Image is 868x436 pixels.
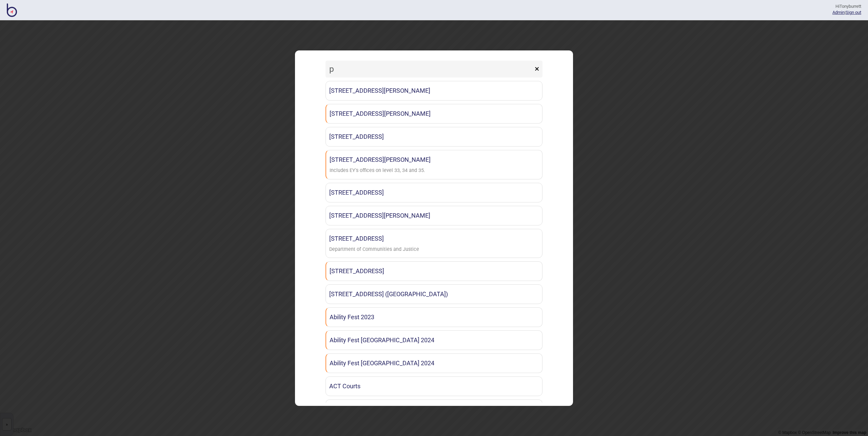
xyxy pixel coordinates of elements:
[329,245,419,255] div: Department of Communities and Justice
[325,150,542,179] a: [STREET_ADDRESS][PERSON_NAME]Includes EY's offices on level 33, 34 and 35.
[325,127,542,147] a: [STREET_ADDRESS]
[325,61,533,78] input: Search locations by tag + name
[330,166,425,176] div: Includes EY's offices on level 33, 34 and 35.
[325,81,542,101] a: [STREET_ADDRESS][PERSON_NAME]
[832,10,846,15] span: |
[325,261,542,281] a: [STREET_ADDRESS]
[832,10,845,15] a: Admin
[325,330,542,350] a: Ability Fest [GEOGRAPHIC_DATA] 2024
[846,10,861,15] button: Sign out
[325,284,542,304] a: [STREET_ADDRESS] ([GEOGRAPHIC_DATA])
[325,376,542,396] a: ACT Courts
[531,61,542,78] button: ×
[325,104,542,124] a: [STREET_ADDRESS][PERSON_NAME]
[325,183,542,202] a: [STREET_ADDRESS]
[325,353,542,373] a: Ability Fest [GEOGRAPHIC_DATA] 2024
[832,3,861,9] div: Hi Tonyburrett
[7,3,17,17] img: BindiMaps CMS
[325,307,542,327] a: Ability Fest 2023
[325,229,542,258] a: [STREET_ADDRESS]Department of Communities and Justice
[325,206,542,225] a: [STREET_ADDRESS][PERSON_NAME]
[325,399,542,429] a: [GEOGRAPHIC_DATA]This is currently a test location.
